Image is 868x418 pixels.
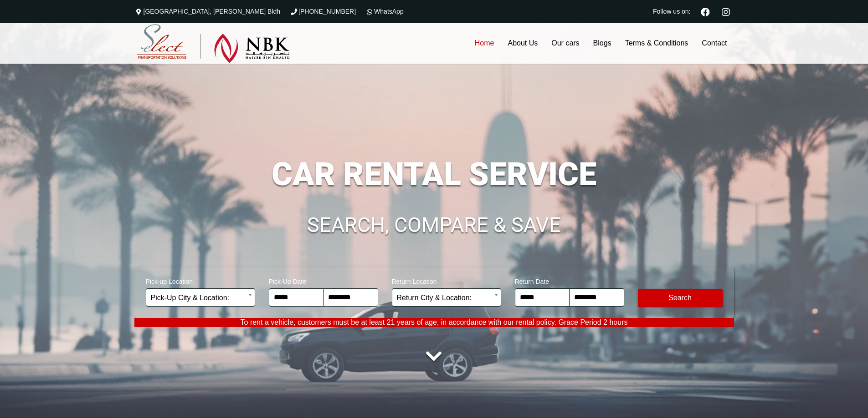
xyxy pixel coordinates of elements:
button: Modify Search [638,289,723,307]
a: Facebook [697,6,714,16]
p: To rent a vehicle, customers must be at least 21 years of age, in accordance with our rental poli... [134,318,734,327]
a: [PHONE_NUMBER] [289,8,356,15]
a: Contact [695,23,734,64]
h1: SEARCH, COMPARE & SAVE [134,215,734,236]
h1: CAR RENTAL SERVICE [134,158,734,190]
a: Terms & Conditions [618,23,695,64]
span: Pick-Up City & Location: [146,288,255,307]
a: Blogs [586,23,618,64]
a: Instagram [718,6,734,16]
span: Pick-Up City & Location: [151,289,250,307]
span: Pick-up Location [146,272,255,288]
a: About Us [501,23,544,64]
span: Pick-Up Date [269,272,378,288]
span: Return City & Location: [397,289,496,307]
a: Our cars [544,23,586,64]
span: Return Date [515,272,624,288]
a: WhatsApp [365,8,404,15]
span: Return City & Location: [392,288,501,307]
img: Select Rent a Car [137,24,290,63]
span: Return Location [392,272,501,288]
a: Home [468,23,501,64]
